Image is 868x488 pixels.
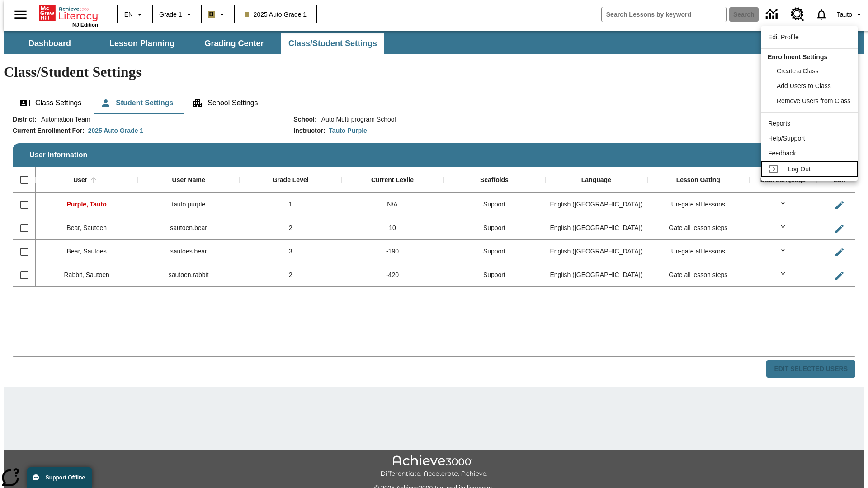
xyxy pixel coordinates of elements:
span: Reports [768,120,790,127]
span: Create a Class [777,67,819,75]
span: Feedback [768,150,796,157]
span: Log Out [788,165,811,173]
span: Help/Support [768,135,805,142]
span: Add Users to Class [777,82,831,89]
span: Remove Users from Class [777,97,850,104]
span: Enrollment Settings [768,53,827,61]
span: Edit Profile [768,33,799,41]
